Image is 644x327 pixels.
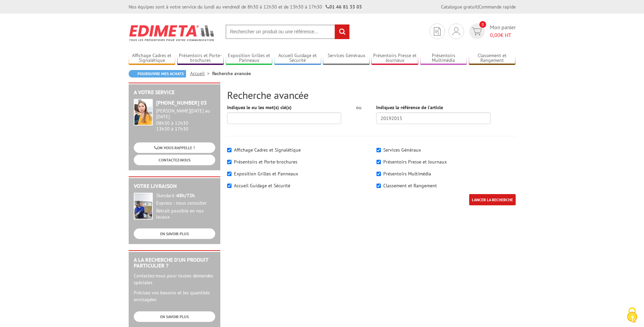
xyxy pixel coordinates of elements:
[351,104,366,111] div: ou
[227,89,516,101] h2: Recherche avancée
[129,70,186,78] a: Poursuivre mes achats
[441,3,516,10] div: |
[134,272,215,286] p: Contactez-nous pour toutes demandes spéciales
[234,183,290,189] label: Accueil Guidage et Sécurité
[226,53,273,64] a: Exposition Grilles et Panneaux
[156,193,215,199] div: Standard :
[156,208,215,220] div: Retrait possible en nos locaux
[129,53,176,64] a: Affichage Cadres et Signalétique
[326,4,362,10] strong: 01 46 81 33 03
[129,3,362,10] div: Nos équipes sont à votre service du lundi au vendredi de 8h30 à 12h30 et de 13h30 à 17h30
[227,172,232,176] input: Exposition Grilles et Panneaux
[376,104,443,111] label: Indiquez la référence de l'article
[134,183,215,189] h2: Votre livraison
[479,21,486,28] span: 0
[434,27,441,36] img: devis rapide
[134,89,215,96] h2: A votre service
[620,304,644,327] button: Cookies (fenêtre modale)
[472,28,482,35] img: devis rapide
[234,147,301,153] label: Affichage Cadres et Signalétique
[227,160,232,164] input: Présentoirs et Porte-brochures
[227,184,232,188] input: Accueil Guidage et Sécurité
[383,159,447,165] label: Présentoirs Presse et Journaux
[274,53,321,64] a: Accueil Guidage et Sécurité
[134,257,215,269] h2: A la recherche d'un produit particulier ?
[129,20,215,46] img: Edimeta
[469,53,516,64] a: Classement et Rangement
[383,147,421,153] label: Services Généraux
[234,159,297,165] label: Présentoirs et Porte-brochures
[190,70,212,76] a: Accueil
[134,228,215,239] a: EN SAVOIR PLUS
[134,289,215,303] p: Précisez vos besoins et les quantités envisagées
[453,27,460,35] img: devis rapide
[156,200,215,206] div: Express : nous consulter
[490,31,516,39] span: € HT
[383,171,431,177] label: Présentoirs Multimédia
[490,32,500,38] span: 0,00
[441,4,478,10] a: Catalogue gratuit
[420,53,467,64] a: Présentoirs Multimédia
[134,311,215,322] a: EN SAVOIR PLUS
[234,171,298,177] label: Exposition Grilles et Panneaux
[376,184,381,188] input: Classement et Rangement
[467,23,516,39] a: devis rapide 0 Mon panier 0,00€ HT
[383,183,437,189] label: Classement et Rangement
[134,155,215,165] a: CONTACTEZ-NOUS
[156,99,207,106] strong: [PHONE_NUMBER] 03
[177,192,195,199] strong: 48h/72h
[371,53,418,64] a: Présentoirs Presse et Journaux
[624,307,641,324] img: Cookies (fenêtre modale)
[479,4,516,10] a: Commande rapide
[156,108,215,120] div: [PERSON_NAME][DATE] au [DATE]
[227,148,232,152] input: Affichage Cadres et Signalétique
[134,193,153,220] img: widget-livraison.jpg
[156,108,215,132] div: 08h30 à 12h30 13h30 à 17h30
[376,172,381,176] input: Présentoirs Multimédia
[323,53,370,64] a: Services Généraux
[335,24,349,39] input: rechercher
[212,70,251,77] li: Recherche avancée
[177,53,224,64] a: Présentoirs et Porte-brochures
[490,23,516,39] span: Mon panier
[134,142,215,153] a: ON VOUS RAPPELLE ?
[227,104,292,111] label: Indiquez le ou les mot(s) clé(s)
[225,24,350,39] input: Rechercher un produit ou une référence...
[134,99,153,125] img: widget-service.jpg
[376,160,381,164] input: Présentoirs Presse et Journaux
[376,148,381,152] input: Services Généraux
[469,194,516,205] input: LANCER LA RECHERCHE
